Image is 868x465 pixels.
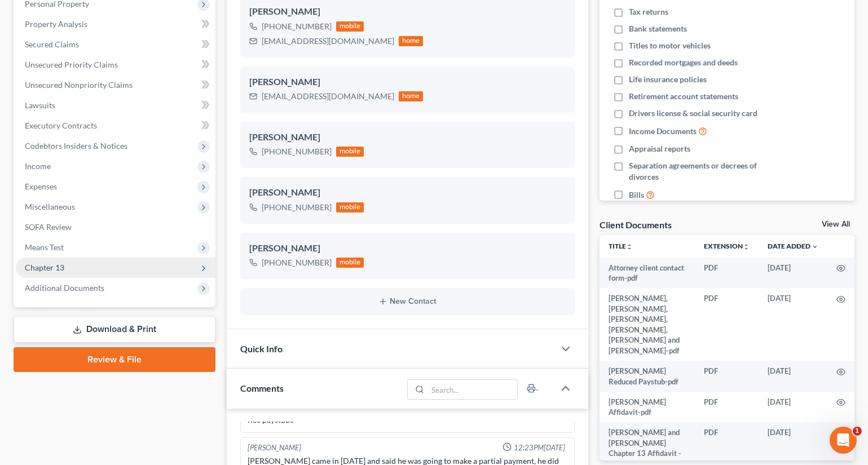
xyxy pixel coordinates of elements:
span: Property Analysis [25,19,87,29]
div: [EMAIL_ADDRESS][DOMAIN_NAME] [262,36,394,47]
span: Tax returns [629,6,668,17]
div: [EMAIL_ADDRESS][DOMAIN_NAME] [262,91,394,102]
td: PDF [695,392,759,423]
div: mobile [336,21,364,32]
a: Extensionunfold_more [704,242,750,250]
span: Quick Info [240,343,283,354]
div: [PHONE_NUMBER] [262,146,332,157]
div: mobile [336,202,364,212]
td: PDF [695,361,759,392]
div: mobile [336,258,364,268]
td: [DATE] [759,258,827,289]
span: Bank statements [629,23,687,34]
span: Income Documents [629,126,697,137]
span: Secured Claims [25,39,79,49]
td: [PERSON_NAME] Reduced Paystub-pdf [600,361,695,392]
a: SOFA Review [16,217,215,237]
span: Means Test [25,242,64,252]
span: Recorded mortgages and deeds [629,57,738,68]
div: Client Documents [600,219,672,231]
a: Unsecured Priority Claims [16,55,215,75]
span: Appraisal reports [629,143,690,154]
span: 12:23PM[DATE] [514,442,565,453]
span: Income [25,161,51,171]
a: Unsecured Nonpriority Claims [16,75,215,95]
div: [PHONE_NUMBER] [262,257,332,268]
div: [PERSON_NAME] [249,186,566,200]
span: Unsecured Nonpriority Claims [25,80,133,90]
iframe: Intercom live chat [830,427,857,454]
span: Separation agreements or decrees of divorces [629,160,781,183]
div: [PERSON_NAME] [249,5,566,19]
a: Lawsuits [16,95,215,116]
span: Drivers license & social security card [629,108,757,119]
div: home [399,91,424,101]
a: Property Analysis [16,14,215,34]
span: Life insurance policies [629,74,707,85]
span: Executory Contracts [25,121,97,130]
span: Codebtors Insiders & Notices [25,141,127,150]
div: [PHONE_NUMBER] [262,21,332,32]
a: Titleunfold_more [609,242,633,250]
td: [DATE] [759,288,827,361]
a: Date Added expand_more [768,242,818,250]
span: 1 [853,427,862,436]
td: [PERSON_NAME], [PERSON_NAME], [PERSON_NAME], [PERSON_NAME], [PERSON_NAME] and [PERSON_NAME]-pdf [600,288,695,361]
a: Download & Print [14,316,215,343]
div: [PERSON_NAME] [248,442,301,453]
span: Comments [240,383,284,393]
span: Lawsuits [25,100,55,110]
span: Chapter 13 [25,263,64,272]
div: home [399,36,424,46]
div: [PERSON_NAME] [249,242,566,255]
td: [DATE] [759,361,827,392]
td: PDF [695,288,759,361]
span: Miscellaneous [25,202,75,211]
a: Executory Contracts [16,116,215,136]
span: Bills [629,189,644,201]
i: expand_more [812,243,818,250]
div: [PERSON_NAME] [249,131,566,144]
span: Additional Documents [25,283,104,293]
div: [PHONE_NUMBER] [262,202,332,213]
i: unfold_more [626,243,633,250]
span: Unsecured Priority Claims [25,60,118,69]
span: Expenses [25,181,57,191]
a: Review & File [14,347,215,372]
div: [PERSON_NAME] [249,76,566,89]
i: unfold_more [743,243,750,250]
input: Search... [428,380,517,399]
span: Retirement account statements [629,91,738,102]
span: Titles to motor vehicles [629,40,711,51]
a: Secured Claims [16,34,215,55]
td: [DATE] [759,392,827,423]
button: New Contact [249,297,566,306]
td: Attorney client contact form-pdf [600,258,695,289]
a: View All [822,220,850,228]
span: SOFA Review [25,222,72,232]
td: PDF [695,258,759,289]
div: mobile [336,147,364,157]
td: [PERSON_NAME] Affidavit-pdf [600,392,695,423]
